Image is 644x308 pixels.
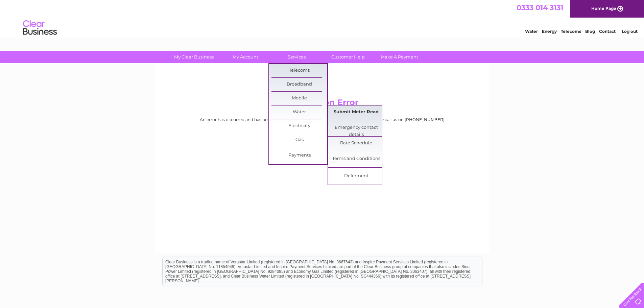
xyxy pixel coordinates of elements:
a: Emergency contact details [328,121,384,135]
a: Water [271,105,327,119]
h2: Application Error [161,98,483,111]
a: 0333 014 3131 [517,3,563,12]
a: Log out [622,29,638,34]
a: Energy [542,29,557,34]
a: Mobile [271,92,327,105]
a: Water [525,29,538,34]
a: Broadband [271,78,327,91]
a: Telecoms [561,29,581,34]
a: Customer Help [320,51,376,63]
a: Blog [585,29,595,34]
div: An error has occurred and has been logged. Please try again, if this problem persists please call... [161,117,483,139]
a: Contact [599,29,616,34]
a: Rate Schedule [328,137,384,150]
a: My Clear Business [166,51,222,63]
a: Submit Meter Read [328,105,384,119]
a: Gas [271,133,327,147]
a: Make A Payment [372,51,427,63]
a: Payments [271,149,327,162]
a: Services [269,51,325,63]
a: Electricity [271,119,327,133]
a: Deferment [328,169,384,183]
a: Telecoms [271,64,327,77]
img: logo.png [23,18,57,38]
a: Terms and Conditions [328,152,384,166]
div: Clear Business is a trading name of Verastar Limited (registered in [GEOGRAPHIC_DATA] No. 3667643... [163,4,482,33]
a: My Account [217,51,273,63]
